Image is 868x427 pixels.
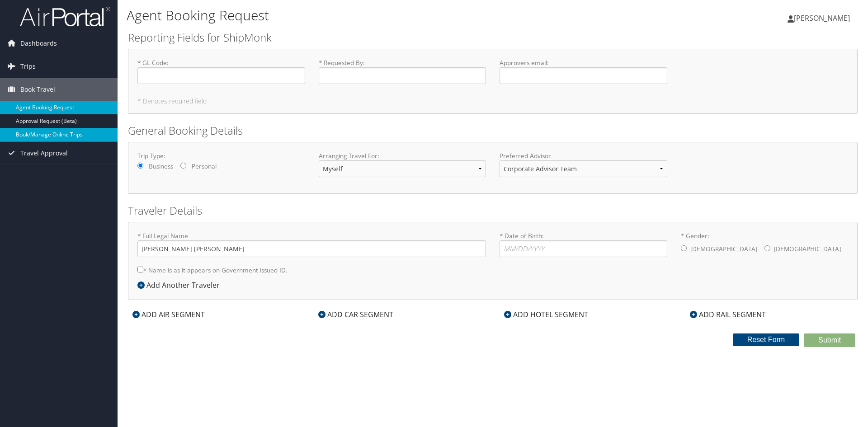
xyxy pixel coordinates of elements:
label: * Gender: [681,231,849,258]
span: Book Travel [20,78,55,101]
label: [DEMOGRAPHIC_DATA] [690,240,757,258]
div: ADD CAR SEGMENT [314,309,398,320]
label: * Requested By : [319,58,486,84]
label: * Date of Birth: [500,231,667,257]
label: * GL Code : [137,58,305,84]
h2: Traveler Details [128,203,858,218]
label: Trip Type: [137,151,305,160]
button: Reset Form [733,333,800,346]
input: * GL Code: [137,67,305,84]
span: Travel Approval [20,142,68,164]
label: * Name is as it appears on Government issued ID. [137,262,288,278]
input: * Gender:[DEMOGRAPHIC_DATA][DEMOGRAPHIC_DATA] [764,245,770,251]
h5: * Denotes required field [137,98,848,104]
span: [PERSON_NAME] [794,13,850,23]
label: * Full Legal Name [137,231,486,257]
div: ADD HOTEL SEGMENT [500,309,593,320]
div: ADD RAIL SEGMENT [685,309,770,320]
input: * Gender:[DEMOGRAPHIC_DATA][DEMOGRAPHIC_DATA] [681,245,687,251]
button: Submit [804,333,855,347]
h2: Reporting Fields for ShipMonk [128,30,858,45]
label: Personal [192,162,217,171]
h2: General Booking Details [128,123,858,138]
label: Approvers email : [500,58,667,84]
input: * Requested By: [319,67,486,84]
div: ADD AIR SEGMENT [128,309,209,320]
h1: Agent Booking Request [127,6,615,25]
label: Business [149,162,173,171]
input: Approvers email: [500,67,667,84]
input: * Date of Birth: [500,240,667,257]
label: Preferred Advisor [500,151,667,160]
label: [DEMOGRAPHIC_DATA] [774,240,841,258]
label: Arranging Travel For: [319,151,486,160]
img: airportal-logo.png [20,6,110,27]
input: * Name is as it appears on Government issued ID. [137,267,143,272]
span: Dashboards [20,32,57,55]
input: * Full Legal Name [137,240,486,257]
a: [PERSON_NAME] [788,5,859,32]
span: Trips [20,55,36,78]
div: Add Another Traveler [137,280,224,291]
